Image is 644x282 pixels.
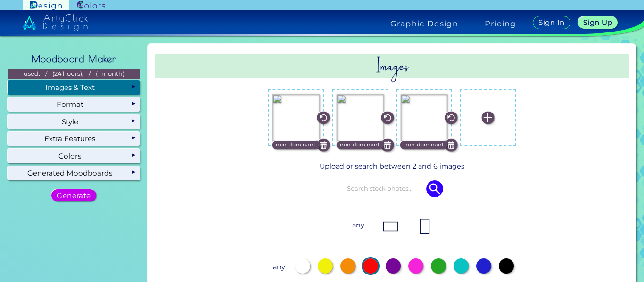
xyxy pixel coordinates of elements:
[27,48,121,69] h2: Moodboard Maker
[381,217,400,236] img: ex-mb-format-1.jpg
[401,94,448,141] img: f87200e6-c9ac-4444-8a47-e7c129f5ab67
[8,69,140,79] p: used: - / - (24 hours), - / - (1 month)
[415,217,434,236] img: ex-mb-format-2.jpg
[350,217,367,234] p: any
[8,132,140,146] div: Extra Features
[159,161,625,172] p: Upload or search between 2 and 6 images
[271,258,288,275] p: any
[8,166,140,180] div: Generated Moodboards
[577,16,618,29] a: Sign Up
[538,19,565,26] h5: Sign In
[276,141,316,149] p: non-dominant
[8,149,140,163] div: Colors
[337,94,384,141] img: 602a4780-6309-4bad-bad7-2da46962f66c
[404,141,444,149] p: non-dominant
[8,80,140,94] div: Images & Text
[340,141,380,149] p: non-dominant
[532,16,571,29] a: Sign In
[347,183,438,193] input: Search stock photos..
[426,180,443,197] img: icon search
[272,94,320,141] img: deff7498-3970-4928-89c8-4a5754edeb8f
[485,20,516,27] a: Pricing
[155,54,629,78] h2: Images
[77,1,105,10] img: ArtyClick Colors logo
[8,97,140,112] div: Format
[8,114,140,129] div: Style
[583,19,613,26] h5: Sign Up
[482,112,495,124] img: icon_plus_white.svg
[56,192,91,199] h5: Generate
[390,20,458,27] h4: Graphic Design
[23,14,88,31] img: artyclick_design_logo_white_combined_path.svg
